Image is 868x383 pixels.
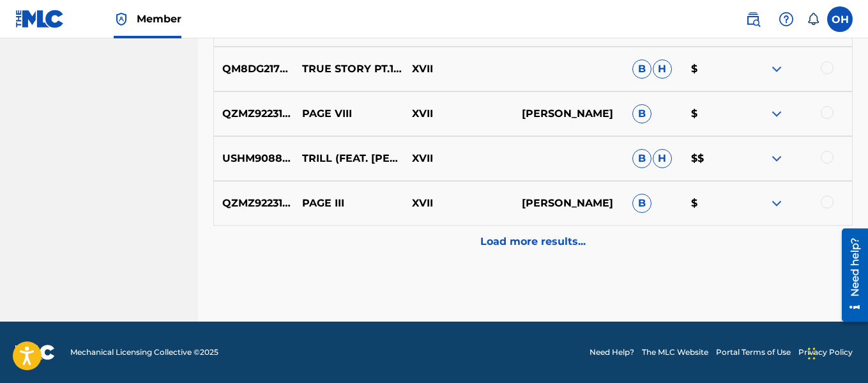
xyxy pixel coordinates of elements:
[632,104,651,123] span: B
[480,234,586,249] p: Load more results...
[15,345,55,360] img: logo
[137,12,181,26] span: Member
[716,347,791,358] a: Portal Terms of Use
[773,6,799,32] div: Help
[404,151,514,166] p: XVII
[404,196,514,211] p: XVII
[779,12,794,27] img: help
[653,149,672,168] span: H
[294,106,404,121] p: PAGE VIII
[808,334,816,373] div: Drag
[590,347,634,358] a: Need Help?
[683,196,742,211] p: $
[632,194,651,213] span: B
[114,12,129,27] img: Top Rightsholder
[214,106,294,121] p: QZMZ92231228
[740,6,766,32] a: Public Search
[807,13,819,26] div: Notifications
[214,196,294,211] p: QZMZ92231223
[15,10,65,28] img: MLC Logo
[769,61,784,77] img: expand
[827,6,853,32] div: User Menu
[632,149,651,168] span: B
[294,196,404,211] p: PAGE III
[404,61,514,77] p: XVII
[632,59,651,79] span: B
[642,347,708,358] a: The MLC Website
[214,61,294,77] p: QM8DG2178560
[804,322,868,383] iframe: Chat Widget
[769,196,784,211] img: expand
[745,12,761,27] img: search
[683,61,742,77] p: $
[769,106,784,121] img: expand
[294,61,404,77] p: TRUE STORY PT.1 (AIMFORTHEHEAD) PROD. NORTHEAST LIGHTS X KRAVE
[514,196,623,211] p: [PERSON_NAME]
[214,151,294,166] p: USHM90880156
[683,151,742,166] p: $$
[70,347,218,358] span: Mechanical Licensing Collective © 2025
[769,151,784,166] img: expand
[653,59,672,79] span: H
[798,347,853,358] a: Privacy Policy
[832,224,868,327] iframe: Resource Center
[294,151,404,166] p: TRILL (FEAT. [PERSON_NAME])
[404,106,514,121] p: XVII
[683,106,742,121] p: $
[514,106,623,121] p: [PERSON_NAME]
